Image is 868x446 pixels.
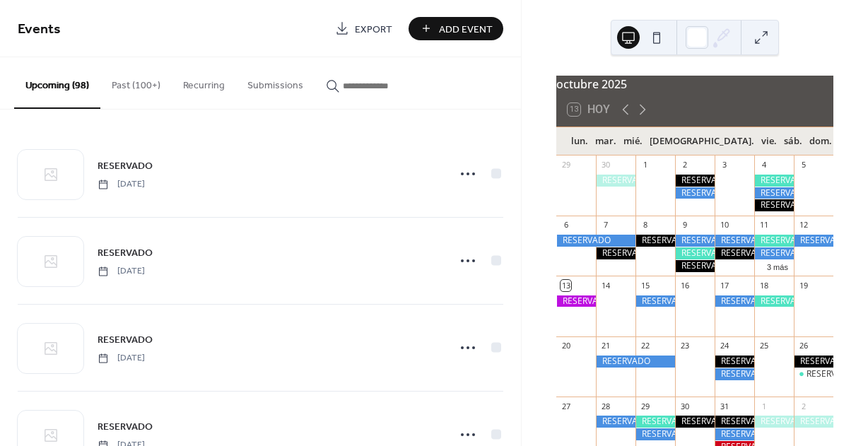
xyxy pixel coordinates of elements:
span: Events [18,16,61,43]
div: RESERVADO [754,247,794,259]
span: RESERVADO [98,159,153,174]
a: RESERVADO [98,245,153,261]
div: 17 [719,280,729,291]
span: RESERVADO [98,333,153,348]
div: 30 [600,160,611,170]
span: [DATE] [98,178,145,191]
div: 16 [679,280,690,291]
div: RESERVADO [596,356,675,368]
div: RESERVADO [675,247,715,259]
div: 3 [719,160,729,170]
div: RESERVADO [715,368,754,380]
div: 26 [798,341,809,351]
div: octubre 2025 [556,76,833,93]
div: dom. [806,127,835,155]
div: vie. [758,127,780,155]
div: RESERVADO [635,428,675,440]
div: 15 [640,280,650,291]
div: 10 [719,220,729,230]
div: RESERVADO [794,368,833,380]
div: RESERVADO [675,260,715,272]
div: RESERVADO [794,416,833,428]
div: RESERVADO [675,416,715,428]
div: 1 [640,160,650,170]
div: RESERVADO [556,235,635,247]
div: RESERVADO [715,416,754,428]
div: 30 [679,401,690,411]
div: 13 [561,280,571,291]
div: RESERVADO [794,235,833,247]
span: RESERVADO [98,246,153,261]
div: 19 [798,280,809,291]
div: 20 [561,341,571,351]
div: 1 [758,401,769,411]
div: 23 [679,341,690,351]
div: 22 [640,341,650,351]
a: Export [324,17,403,40]
div: RESERVADO [754,187,794,199]
span: RESERVADO [98,420,153,435]
div: RESERVADO [715,247,754,259]
span: [DATE] [98,265,145,278]
div: 18 [758,280,769,291]
a: RESERVADO [98,418,153,435]
div: 25 [758,341,769,351]
div: RESERVADO [675,235,715,247]
div: 14 [600,280,611,291]
div: RESERVADO [635,295,675,307]
button: Recurring [172,57,236,107]
span: Add Event [439,22,493,37]
div: mié. [620,127,646,155]
div: RESERVADO [596,416,635,428]
span: [DATE] [98,352,145,365]
div: RESERVADO [715,428,754,440]
div: 11 [758,220,769,230]
div: RESERVADO [715,295,754,307]
div: RESERVADO [754,175,794,187]
div: 12 [798,220,809,230]
div: 29 [640,401,650,411]
div: 2 [679,160,690,170]
div: 6 [561,220,571,230]
a: RESERVADO [98,158,153,174]
div: 29 [561,160,571,170]
button: 3 más [761,260,794,272]
div: RESERVADO [635,416,675,428]
div: RESERVADO [715,356,754,368]
div: [DEMOGRAPHIC_DATA]. [646,127,758,155]
div: 7 [600,220,611,230]
span: Export [355,22,392,37]
div: RESERVADO [754,199,794,211]
div: RESERVADO [807,368,855,380]
div: 4 [758,160,769,170]
div: 31 [719,401,729,411]
div: RESERVADO [556,295,596,307]
div: lun. [568,127,592,155]
div: 5 [798,160,809,170]
div: RESERVADO [596,247,635,259]
div: 21 [600,341,611,351]
div: RESERVADO [675,175,715,187]
div: RESERVADO [754,416,794,428]
div: RESERVADO [635,235,675,247]
a: RESERVADO [98,331,153,348]
div: 28 [600,401,611,411]
div: RESERVADO [596,175,635,187]
div: RESERVADO [754,295,794,307]
div: RESERVADO [675,187,715,199]
button: Upcoming (98) [14,57,100,109]
div: RESERVADO [794,356,833,368]
button: Past (100+) [100,57,172,107]
div: 8 [640,220,650,230]
div: RESERVADO [715,235,754,247]
div: 27 [561,401,571,411]
div: RESERVADO [754,235,794,247]
div: 24 [719,341,729,351]
div: 2 [798,401,809,411]
div: 9 [679,220,690,230]
div: sáb. [780,127,806,155]
button: Add Event [409,17,503,40]
div: mar. [592,127,620,155]
button: Submissions [236,57,315,107]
